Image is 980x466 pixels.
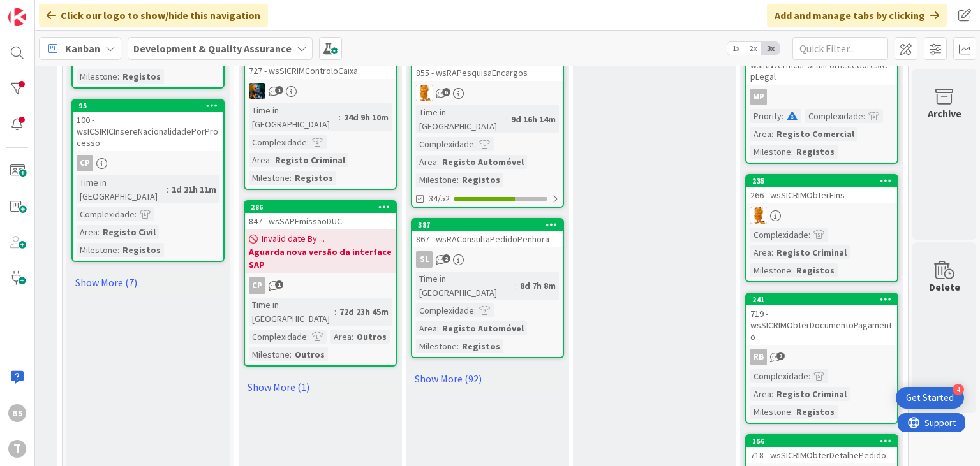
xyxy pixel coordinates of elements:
[249,298,334,326] div: Time in [GEOGRAPHIC_DATA]
[746,349,897,365] div: RB
[750,145,791,159] div: Milestone
[750,127,771,141] div: Area
[249,330,307,344] div: Complexidade
[117,69,119,84] span: :
[292,347,328,361] div: Outros
[353,330,390,344] div: Outros
[416,155,437,169] div: Area
[517,279,559,293] div: 8d 7h 8m
[746,175,897,203] div: 235266 - wsSICRIMObterFins
[793,263,838,277] div: Registos
[439,155,527,169] div: Registo Automóvel
[750,387,771,401] div: Area
[805,109,863,123] div: Complexidade
[411,218,564,358] a: 387867 - wsRAConsultaPedidoPenhoraSLTime in [GEOGRAPHIC_DATA]:8d 7h 8mComplexidade:Area:Registo A...
[245,83,396,99] div: JC
[65,41,100,56] span: Kanban
[767,4,947,27] div: Add and manage tabs by clicking
[249,171,290,185] div: Milestone
[746,175,897,187] div: 235
[416,251,433,268] div: SL
[459,173,503,187] div: Registos
[412,64,563,81] div: 855 - wsRAPesquisaEncargos
[439,321,527,335] div: Registo Automóvel
[77,69,117,84] div: Milestone
[411,368,564,389] a: Show More (92)
[307,330,309,344] span: :
[746,447,897,463] div: 718 - wsSICRIMObterDetalhePedido
[745,42,762,55] span: 2x
[762,42,779,55] span: 3x
[746,89,897,105] div: MP
[416,321,437,335] div: Area
[245,201,396,229] div: 286847 - wsSAPEmissaoDUC
[73,100,223,112] div: 95
[773,127,857,141] div: Registo Comercial
[412,231,563,247] div: 867 - wsRAConsultaPedidoPenhora
[77,243,117,257] div: Milestone
[929,279,960,295] div: Delete
[73,112,223,151] div: 100 - wsICSIRICInsereNacionalidadePorProcesso
[292,171,336,185] div: Registos
[474,137,476,151] span: :
[793,145,838,159] div: Registos
[928,106,961,121] div: Archive
[249,277,265,294] div: CP
[78,101,223,110] div: 95
[8,404,26,422] div: BS
[437,321,439,335] span: :
[442,88,450,96] span: 6
[750,369,808,383] div: Complexidade
[442,254,450,263] span: 2
[457,173,459,187] span: :
[334,305,336,319] span: :
[249,347,290,361] div: Milestone
[167,182,168,196] span: :
[416,137,474,151] div: Complexidade
[953,384,964,395] div: 4
[771,127,773,141] span: :
[746,435,897,447] div: 156
[750,207,767,224] img: RL
[727,42,745,55] span: 1x
[745,33,898,164] a: 125 - wsIRNVerificaPortalFornecedoresRepLegalMPPriority:Complexidade:Area:Registo ComercialMilest...
[437,155,439,169] span: :
[290,347,292,361] span: :
[750,405,791,419] div: Milestone
[336,305,392,319] div: 72d 23h 45m
[750,109,782,123] div: Priority
[73,100,223,151] div: 95100 - wsICSIRICInsereNacionalidadePorProcesso
[746,435,897,463] div: 156718 - wsSICRIMObterDetalhePedido
[416,272,515,300] div: Time in [GEOGRAPHIC_DATA]
[290,171,292,185] span: :
[746,207,897,224] div: RL
[330,330,352,344] div: Area
[412,53,563,81] div: 855 - wsRAPesquisaEncargos
[249,103,339,131] div: Time in [GEOGRAPHIC_DATA]
[863,109,865,123] span: :
[746,305,897,345] div: 719 - wsSICRIMObterDocumentoPagamento
[339,110,341,124] span: :
[249,245,392,271] b: Aguarda nova versão da interface SAP
[98,225,100,239] span: :
[249,153,270,167] div: Area
[245,213,396,229] div: 847 - wsSAPEmissaoDUC
[27,2,58,17] span: Support
[752,295,897,304] div: 241
[133,42,292,55] b: Development & Quality Assurance
[416,339,457,353] div: Milestone
[745,293,898,424] a: 241719 - wsSICRIMObterDocumentoPagamentoRBComplexidade:Area:Registo CriminalMilestone:Registos
[245,277,396,294] div: CP
[244,377,397,397] a: Show More (1)
[135,207,137,221] span: :
[71,99,225,262] a: 95100 - wsICSIRICInsereNacionalidadePorProcessoCPTime in [GEOGRAPHIC_DATA]:1d 21h 11mComplexidade...
[262,232,325,245] span: Invalid date By ...
[773,245,850,259] div: Registo Criminal
[791,145,793,159] span: :
[746,294,897,305] div: 241
[750,245,771,259] div: Area
[245,62,396,79] div: 727 - wsSICRIMControloCaixa
[307,135,309,149] span: :
[771,387,773,401] span: :
[782,109,783,123] span: :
